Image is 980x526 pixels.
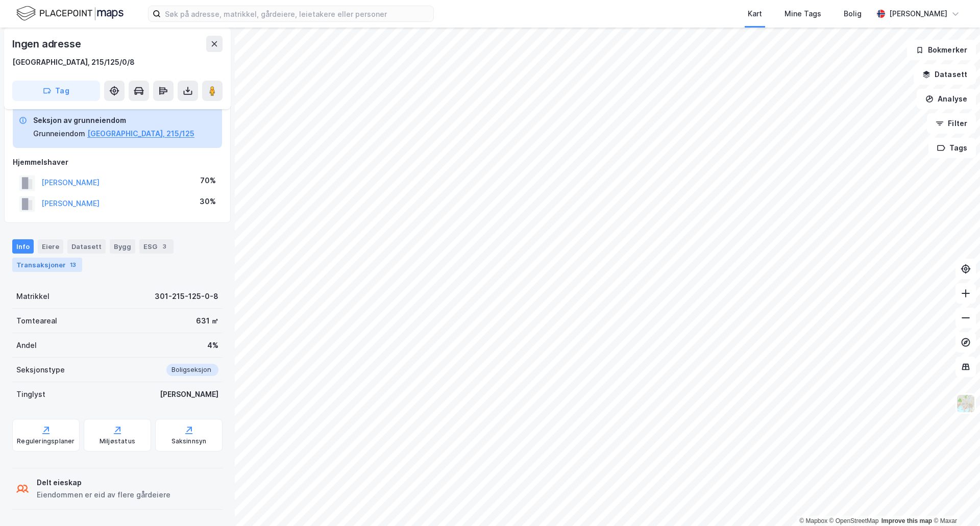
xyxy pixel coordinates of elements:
[929,477,980,526] div: Kontrollprogram for chat
[16,388,45,400] div: Tinglyst
[929,477,980,526] iframe: Chat Widget
[67,239,106,254] div: Datasett
[928,138,976,158] button: Tags
[68,260,78,270] div: 13
[200,195,216,208] div: 30%
[829,517,879,524] a: OpenStreetMap
[110,239,135,254] div: Bygg
[159,241,169,252] div: 3
[161,6,433,21] input: Søk på adresse, matrikkel, gårdeiere, leietakere eller personer
[12,81,100,101] button: Tag
[155,290,218,303] div: 301-215-125-0-8
[917,89,976,109] button: Analyse
[207,339,218,352] div: 4%
[200,174,216,187] div: 70%
[33,114,194,127] div: Seksjon av grunneiendom
[748,8,762,20] div: Kart
[799,517,827,524] a: Mapbox
[927,113,976,134] button: Filter
[87,128,194,140] button: [GEOGRAPHIC_DATA], 215/125
[12,56,135,68] div: [GEOGRAPHIC_DATA], 215/125/0/8
[16,5,124,22] img: logo.f888ab2527a4732fd821a326f86c7f29.svg
[16,364,65,376] div: Seksjonstype
[785,8,821,20] div: Mine Tags
[139,239,174,254] div: ESG
[12,36,83,52] div: Ingen adresse
[914,64,976,85] button: Datasett
[12,258,82,272] div: Transaksjoner
[37,489,170,501] div: Eiendommen er eid av flere gårdeiere
[100,437,135,445] div: Miljøstatus
[16,290,50,303] div: Matrikkel
[881,517,932,524] a: Improve this map
[160,388,218,400] div: [PERSON_NAME]
[171,437,207,445] div: Saksinnsyn
[17,437,75,445] div: Reguleringsplaner
[889,8,947,20] div: [PERSON_NAME]
[16,339,37,352] div: Andel
[37,477,170,489] div: Delt eieskap
[196,315,218,327] div: 631 ㎡
[844,8,862,20] div: Bolig
[907,40,976,60] button: Bokmerker
[16,315,57,327] div: Tomteareal
[33,128,85,140] div: Grunneiendom
[956,394,975,413] img: Z
[12,239,34,254] div: Info
[38,239,63,254] div: Eiere
[13,156,222,168] div: Hjemmelshaver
